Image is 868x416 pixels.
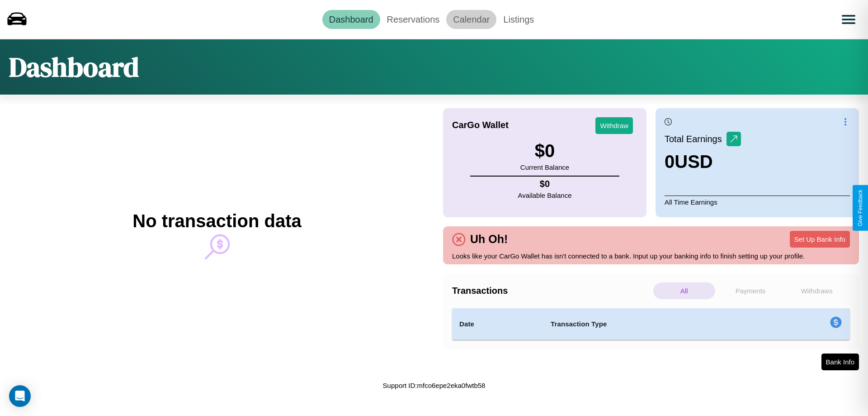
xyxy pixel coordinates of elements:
p: Current Balance [520,161,569,173]
h3: 0 USD [665,152,741,172]
p: Available Balance [518,189,572,201]
h4: Transaction Type [551,319,756,330]
p: All Time Earnings [665,196,850,208]
p: Looks like your CarGo Wallet has isn't connected to a bank. Input up your banking info to finish ... [452,250,850,262]
button: Withdraw [595,117,633,134]
h1: Dashboard [9,48,139,86]
table: simple table [452,308,850,340]
div: Give Feedback [857,190,863,226]
p: All [653,282,715,299]
h4: Uh Oh! [466,233,512,246]
p: Withdraws [786,282,848,299]
h3: $ 0 [520,141,569,161]
div: Open Intercom Messenger [9,385,31,407]
h4: $ 0 [518,179,572,189]
a: Dashboard [322,10,380,29]
button: Bank Info [821,354,859,370]
h2: No transaction data [132,211,301,231]
button: Open menu [836,7,861,32]
p: Payments [720,282,782,299]
h4: Transactions [452,286,651,296]
a: Reservations [380,10,447,29]
a: Calendar [446,10,496,29]
h4: CarGo Wallet [452,120,509,130]
p: Total Earnings [665,131,726,147]
a: Listings [496,10,541,29]
h4: Date [459,319,536,330]
p: Support ID: mfco6epe2eka0fwtb58 [383,379,486,392]
button: Set Up Bank Info [790,231,850,248]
